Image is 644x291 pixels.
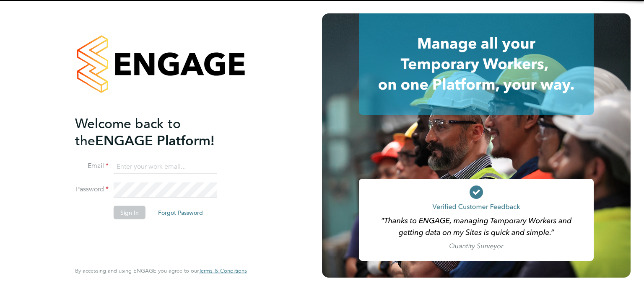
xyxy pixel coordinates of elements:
[75,115,181,149] span: Welcome back to the
[75,185,109,194] label: Password
[75,267,247,274] span: By accessing and using ENGAGE you agree to our
[114,206,145,219] button: Sign In
[75,115,239,149] h2: ENGAGE Platform!
[75,162,109,170] label: Email
[114,159,217,174] input: Enter your work email...
[199,267,247,274] span: Terms & Conditions
[151,206,210,219] button: Forgot Password
[199,268,247,274] a: Terms & Conditions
